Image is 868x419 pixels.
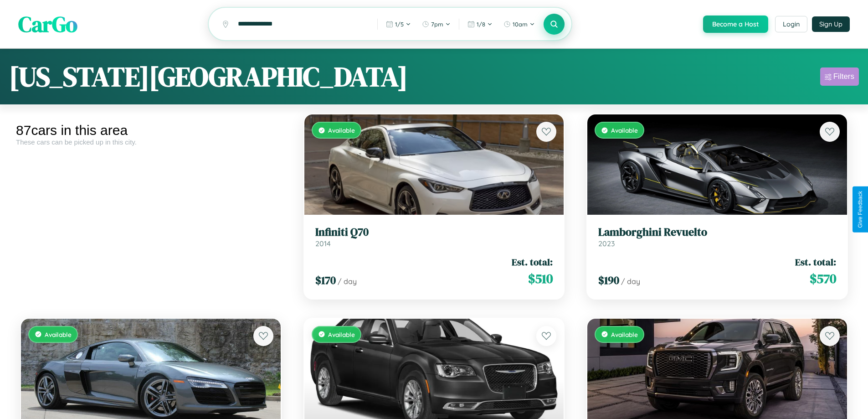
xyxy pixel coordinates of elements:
[513,21,528,28] span: 10am
[703,16,768,33] button: Become a Host
[16,123,286,138] div: 87 cars in this area
[417,17,455,31] button: 7pm
[775,16,807,32] button: Login
[598,239,615,248] span: 2023
[16,138,286,146] div: These cars can be picked up in this city.
[395,21,404,28] span: 1 / 5
[512,255,553,269] span: Est. total:
[328,126,355,134] span: Available
[328,331,355,338] span: Available
[499,17,539,31] button: 10am
[528,269,553,288] span: $ 510
[833,72,854,81] div: Filters
[810,269,836,288] span: $ 570
[315,226,553,239] h3: Infiniti Q70
[598,226,836,248] a: Lamborghini Revuelto2023
[315,239,331,248] span: 2014
[598,273,619,288] span: $ 190
[18,9,77,39] span: CarGo
[338,277,357,286] span: / day
[857,191,863,228] div: Give Feedback
[598,226,836,239] h3: Lamborghini Revuelto
[611,126,638,134] span: Available
[315,226,553,248] a: Infiniti Q702014
[431,21,443,28] span: 7pm
[812,16,850,32] button: Sign Up
[315,273,336,288] span: $ 170
[45,331,72,338] span: Available
[611,331,638,338] span: Available
[820,67,859,86] button: Filters
[381,17,416,31] button: 1/5
[795,255,836,269] span: Est. total:
[463,17,497,31] button: 1/8
[477,21,485,28] span: 1 / 8
[621,277,640,286] span: / day
[9,58,408,95] h1: [US_STATE][GEOGRAPHIC_DATA]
